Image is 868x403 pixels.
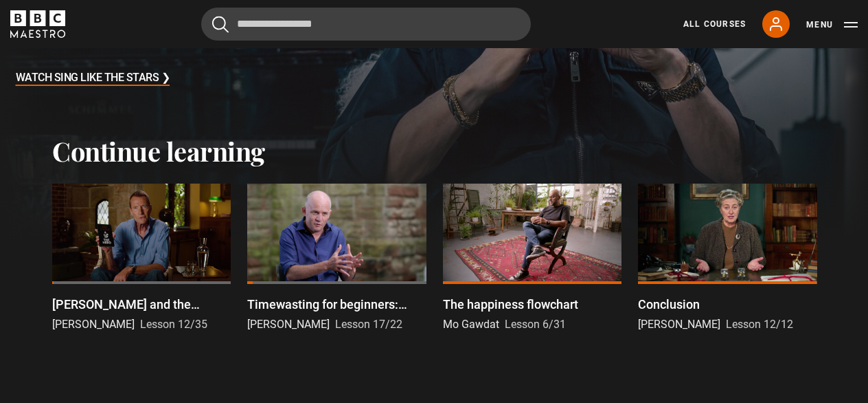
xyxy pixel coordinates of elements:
a: All Courses [683,18,746,30]
span: [PERSON_NAME] [638,318,720,331]
a: The happiness flowchart Mo Gawdat Lesson 6/31 [443,184,621,333]
p: [PERSON_NAME] and the writers' room [52,295,231,314]
p: The happiness flowchart [443,295,578,314]
a: Conclusion [PERSON_NAME] Lesson 12/12 [638,184,816,333]
a: Timewasting for beginners: Hobbies and the radicalism of rest [PERSON_NAME] Lesson 17/22 [247,184,426,333]
h3: Watch Sing Like the Stars ❯ [16,68,170,89]
span: Lesson 12/35 [140,318,207,331]
h2: Continue learning [52,135,816,167]
p: Conclusion [638,295,700,314]
button: Toggle navigation [806,18,858,32]
span: Lesson 6/31 [505,318,566,331]
button: Submit the search query [212,16,229,33]
span: [PERSON_NAME] [247,318,330,331]
svg: BBC Maestro [10,10,65,38]
span: Lesson 12/12 [726,318,793,331]
span: Lesson 17/22 [335,318,402,331]
span: Mo Gawdat [443,318,499,331]
p: Timewasting for beginners: Hobbies and the radicalism of rest [247,295,426,314]
a: [PERSON_NAME] and the writers' room [PERSON_NAME] Lesson 12/35 [52,184,231,333]
input: Search [201,8,531,41]
span: [PERSON_NAME] [52,318,135,331]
